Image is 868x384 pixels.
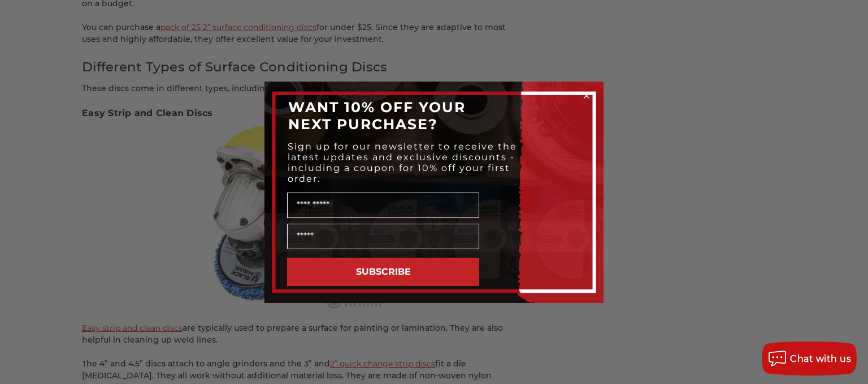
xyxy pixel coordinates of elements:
[581,90,592,101] button: Close dialog
[287,224,479,249] input: Email
[762,342,857,376] button: Chat with us
[288,141,517,184] span: Sign up for our newsletter to receive the latest updates and exclusive discounts - including a co...
[790,353,851,364] span: Chat with us
[288,99,466,133] span: WANT 10% OFF YOUR NEXT PURCHASE?
[287,258,479,286] button: SUBSCRIBE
